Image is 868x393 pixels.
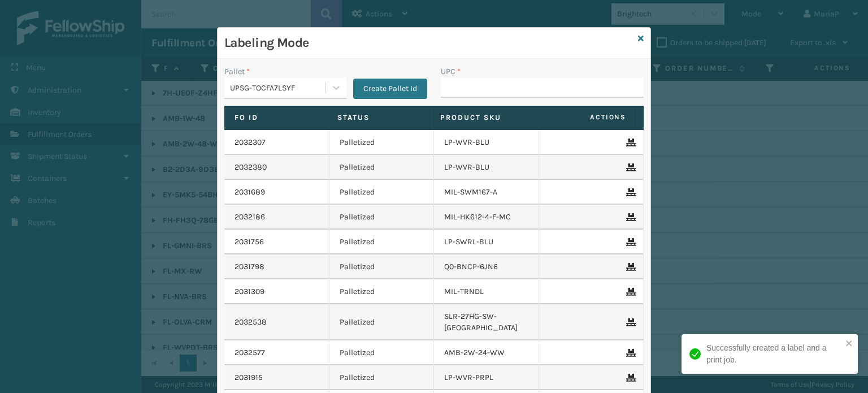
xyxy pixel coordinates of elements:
a: 2032186 [235,211,265,223]
i: Remove From Pallet [626,213,633,221]
a: 2031915 [235,372,263,383]
span: Actions [536,108,633,127]
td: LP-SWRL-BLU [434,230,539,254]
label: UPC [441,66,461,77]
i: Remove From Pallet [626,188,633,196]
a: 2032380 [235,162,267,173]
td: Palletized [329,254,435,279]
i: Remove From Pallet [626,263,633,271]
label: Product SKU [440,113,522,123]
td: MIL-HK612-4-F-MC [434,205,539,230]
td: Palletized [329,340,435,365]
div: UPSG-TOCFA7LSYF [230,82,327,94]
a: 2032538 [235,317,267,328]
i: Remove From Pallet [626,139,633,146]
td: Palletized [329,205,435,230]
i: Remove From Pallet [626,163,633,171]
div: Successfully created a label and a print job. [706,342,842,366]
button: Create Pallet Id [353,79,427,99]
i: Remove From Pallet [626,374,633,382]
label: Status [337,113,419,123]
i: Remove From Pallet [626,318,633,326]
td: MIL-TRNDL [434,279,539,304]
td: AMB-2W-24-WW [434,340,539,365]
td: Palletized [329,230,435,254]
td: Palletized [329,304,435,340]
i: Remove From Pallet [626,288,633,296]
a: 2032577 [235,347,265,359]
a: 2032307 [235,137,266,148]
td: Palletized [329,365,435,390]
i: Remove From Pallet [626,349,633,357]
a: 2031309 [235,286,264,297]
label: Fo Id [235,113,316,123]
td: Palletized [329,180,435,205]
h3: Labeling Mode [224,34,633,51]
a: 2031798 [235,261,264,273]
td: Palletized [329,130,435,155]
td: LP-WVR-PRPL [434,365,539,390]
td: Palletized [329,279,435,304]
i: Remove From Pallet [626,238,633,246]
a: 2031756 [235,236,264,248]
td: LP-WVR-BLU [434,155,539,180]
td: SLR-27HG-SW-[GEOGRAPHIC_DATA] [434,304,539,340]
td: Palletized [329,155,435,180]
label: Pallet [224,66,250,77]
td: LP-WVR-BLU [434,130,539,155]
a: 2031689 [235,187,265,198]
button: close [845,339,853,349]
td: Q0-BNCP-6JN6 [434,254,539,279]
td: MIL-SWM167-A [434,180,539,205]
